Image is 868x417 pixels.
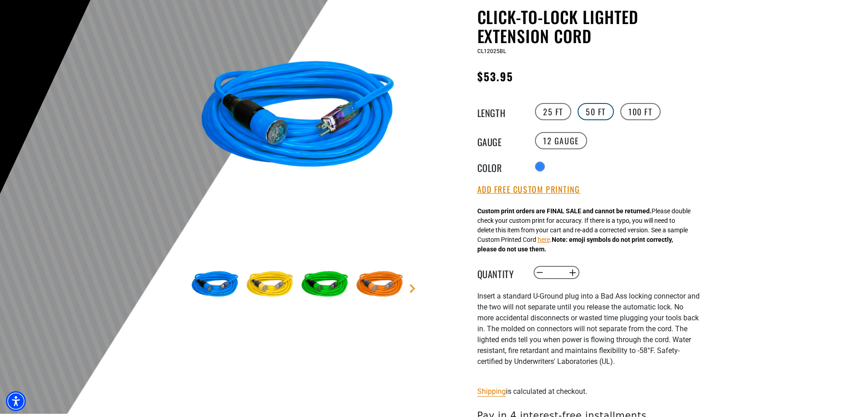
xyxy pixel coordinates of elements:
[299,259,351,311] img: green
[538,235,550,245] button: here
[477,48,506,54] span: CL12025BL
[408,284,417,293] a: Next
[477,106,523,118] legend: Length
[189,259,241,311] img: blue
[244,259,296,311] img: yellow
[535,103,571,120] label: 25 FT
[477,135,523,147] legend: Gauge
[477,385,700,397] div: is calculated at checkout.
[477,267,523,279] label: Quantity
[477,68,513,84] span: $53.95
[477,387,506,396] a: Shipping
[477,185,580,195] button: Add Free Custom Printing
[189,9,407,228] img: blue
[477,207,652,215] strong: Custom print orders are FINAL SALE and cannot be returned.
[578,103,614,120] label: 50 FT
[477,161,523,172] legend: Color
[620,103,661,120] label: 100 FT
[477,292,700,366] span: nsert a standard U-Ground plug into a Bad Ass locking connector and the two will not separate unt...
[6,391,26,411] div: Accessibility Menu
[535,132,587,149] label: 12 Gauge
[477,206,691,254] div: Please double check your custom print for accuracy. If there is a typo, you will need to delete t...
[353,259,406,311] img: orange
[477,7,700,45] h1: Click-to-Lock Lighted Extension Cord
[477,291,700,378] div: I
[477,236,673,253] strong: Note: emoji symbols do not print correctly, please do not use them.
